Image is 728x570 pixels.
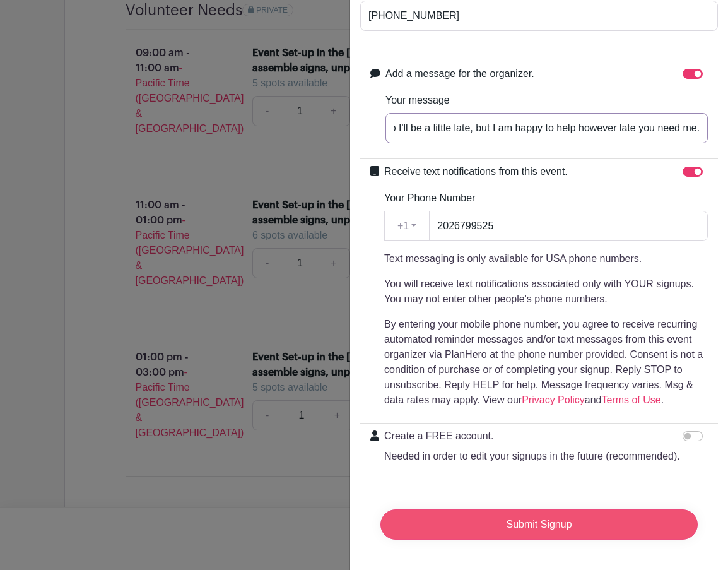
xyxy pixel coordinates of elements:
[384,276,708,307] p: You will receive text notifications associated only with YOUR signups. You may not enter other pe...
[380,509,698,540] input: Submit Signup
[522,395,585,405] a: Privacy Policy
[384,191,475,206] label: Your Phone Number
[384,429,680,444] p: Create a FREE account.
[384,164,568,179] label: Receive text notifications from this event.
[384,211,430,241] button: +1
[384,449,680,464] p: Needed in order to edit your signups in the future (recommended).
[385,66,534,81] label: Add a message for the organizer.
[384,317,708,408] p: By entering your mobile phone number, you agree to receive recurring automated reminder messages ...
[385,93,450,108] label: Your message
[601,395,660,405] a: Terms of Use
[384,251,708,266] p: Text messaging is only available for USA phone numbers.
